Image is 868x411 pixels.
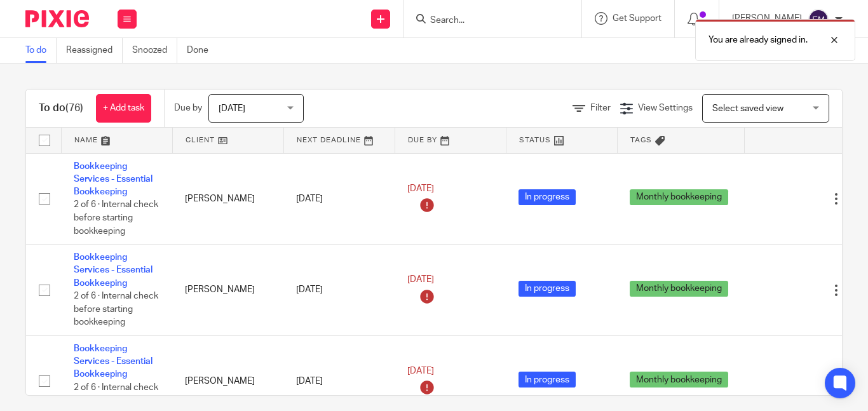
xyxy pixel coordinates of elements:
span: Monthly bookkeeping [630,189,728,205]
span: [DATE] [407,367,434,375]
a: + Add task [96,94,151,123]
span: [DATE] [407,275,434,284]
td: [DATE] [283,153,395,245]
span: [DATE] [219,104,245,113]
span: In progress [519,372,576,387]
td: [DATE] [283,245,395,336]
span: View Settings [638,104,693,112]
p: You are already signed in. [709,34,808,46]
span: Tags [630,137,652,144]
a: Bookkeeping Services - Essential Bookkeeping [74,162,153,197]
h1: To do [39,102,83,115]
td: [PERSON_NAME] [172,245,283,336]
span: In progress [519,189,576,205]
a: Bookkeeping Services - Essential Bookkeeping [74,344,153,379]
span: (76) [65,103,83,113]
a: Snoozed [132,38,177,63]
a: Reassigned [66,38,123,63]
span: Select saved view [712,104,783,113]
img: svg%3E [808,9,829,29]
a: To do [25,38,57,63]
p: Due by [174,102,202,114]
input: Search [429,15,543,27]
a: Bookkeeping Services - Essential Bookkeeping [74,253,153,288]
span: Filter [590,104,611,112]
span: 2 of 6 · Internal check before starting bookkeeping [74,201,158,236]
span: Monthly bookkeeping [630,281,728,297]
td: [PERSON_NAME] [172,153,283,245]
a: Done [187,38,218,63]
span: In progress [519,281,576,297]
span: 2 of 6 · Internal check before starting bookkeeping [74,292,158,327]
span: Monthly bookkeeping [630,372,728,387]
span: [DATE] [407,184,434,193]
img: Pixie [25,10,89,27]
